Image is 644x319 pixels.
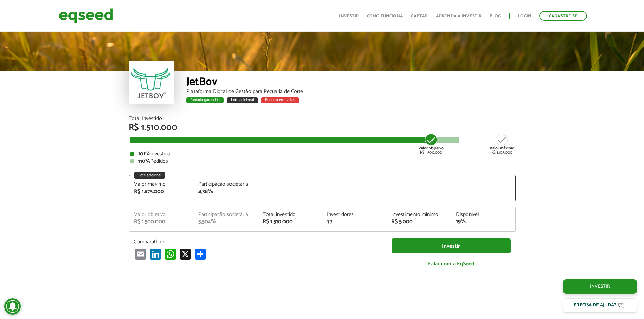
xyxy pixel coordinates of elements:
strong: 101% [138,149,150,158]
a: Aprenda a investir [436,14,481,18]
div: 3,504% [198,219,253,225]
strong: 110% [138,157,150,166]
div: JetBov [186,76,516,89]
a: LinkedIn [149,248,162,260]
div: Total Investido [129,116,516,121]
div: Disponível [456,212,510,217]
div: Participação societária [198,212,253,217]
div: Investimento mínimo [391,212,446,217]
div: R$ 1.875.000 [490,133,514,155]
a: Investir [563,279,637,294]
div: Participação societária [198,182,253,187]
div: R$ 1.500.000 [134,219,188,225]
div: 4,38% [198,189,253,194]
a: Investir [339,14,359,18]
div: Valor objetivo [134,212,188,217]
strong: Valor máximo [490,145,514,152]
div: 77 [327,219,381,225]
div: Lote adicional [227,97,258,103]
strong: Valor objetivo [418,145,444,152]
a: Falar com a EqSeed [392,257,511,271]
img: EqSeed [59,7,113,25]
div: Investido [130,151,514,157]
a: Compartilhar [194,248,207,260]
div: Total investido [263,212,317,217]
a: Cadastre-se [539,11,587,21]
a: Como funciona [367,14,403,18]
div: Plataforma Digital de Gestão para Pecuária de Corte [186,89,516,94]
div: Lote adicional [134,172,165,179]
a: WhatsApp [164,248,177,260]
div: R$ 5.000 [391,219,446,225]
div: R$ 1.510.000 [263,219,317,225]
a: Captar [411,14,428,18]
div: Rodada garantida [186,97,224,103]
div: Encerra em 5 dias [261,97,299,103]
p: Compartilhar: [134,238,382,245]
div: Valor máximo [134,182,188,187]
div: R$ 1.510.000 [129,123,516,132]
a: Email [134,248,147,260]
div: Pedidos [130,159,514,164]
a: Investir [392,238,511,254]
a: Login [518,14,531,18]
div: R$ 1.875.000 [134,189,188,194]
div: 19% [456,219,510,225]
div: Investidores [327,212,381,217]
a: X [179,248,192,260]
a: Blog [490,14,501,18]
div: R$ 1.500.000 [418,133,444,155]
